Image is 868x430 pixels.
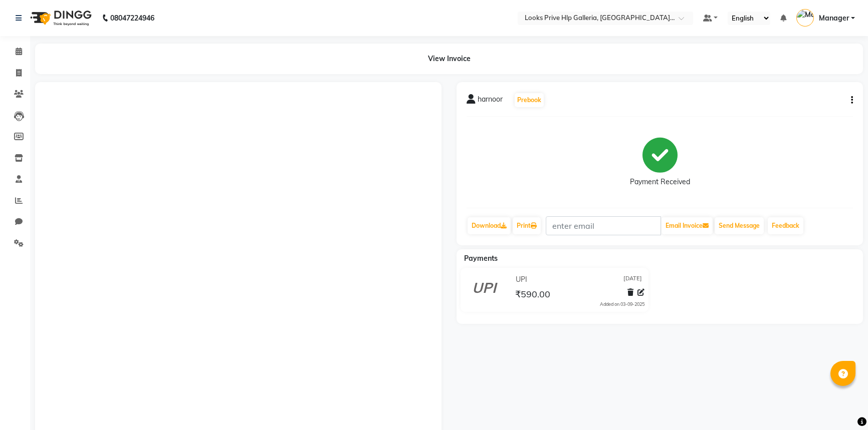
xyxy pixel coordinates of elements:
span: Manager [819,13,849,24]
div: View Invoice [35,44,863,74]
button: Send Message [715,217,764,234]
a: Print [513,217,541,234]
div: Added on 03-09-2025 [600,301,644,308]
div: Payment Received [630,177,690,187]
img: logo [26,4,94,32]
span: UPI [516,274,527,285]
span: harnoor [478,94,503,108]
a: Download [468,217,511,234]
b: 08047224946 [110,4,154,32]
span: Payments [464,254,498,263]
img: Manager [796,9,814,27]
button: Email Invoice [662,217,713,234]
a: Feedback [768,217,803,234]
span: [DATE] [623,274,642,285]
iframe: chat widget [826,390,858,420]
span: ₹590.00 [515,288,550,302]
button: Prebook [515,93,544,107]
input: enter email [546,216,661,235]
